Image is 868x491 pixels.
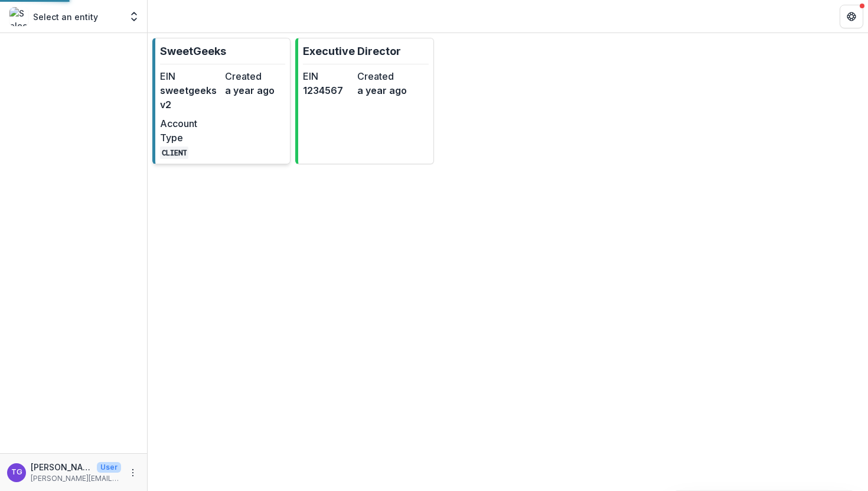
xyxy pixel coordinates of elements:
dt: Created [357,69,407,83]
code: CLIENT [160,147,188,159]
button: Open entity switcher [126,5,142,28]
dd: 1234567 [303,83,353,97]
dd: sweetgeeksv2 [160,83,220,112]
a: SweetGeeksEINsweetgeeksv2Createda year agoAccount TypeCLIENT [152,38,291,164]
p: [PERSON_NAME][EMAIL_ADDRESS][DOMAIN_NAME] [31,473,121,484]
dt: EIN [303,69,353,83]
dt: EIN [160,69,220,83]
a: Executive DirectorEIN1234567Createda year ago [295,38,433,164]
button: More [126,466,140,480]
dd: a year ago [357,83,407,97]
p: User [97,462,121,473]
p: Select an entity [33,11,98,23]
p: SweetGeeks [160,43,226,59]
dd: a year ago [225,83,285,97]
p: [PERSON_NAME] [31,461,92,473]
dt: Created [225,69,285,83]
dt: Account Type [160,116,220,145]
p: Executive Director [303,43,401,59]
div: Theresa Gartland [11,469,22,476]
button: Get Help [840,5,863,28]
img: Select an entity [9,7,28,26]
